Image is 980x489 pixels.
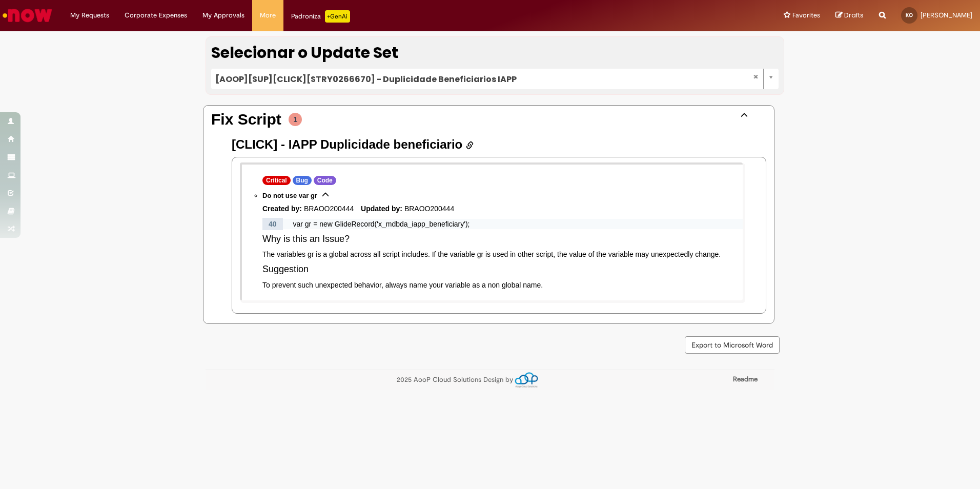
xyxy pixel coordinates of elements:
p: +GenAi [325,10,350,23]
span: BRAOO200444 [304,205,354,213]
span: Code [314,176,336,185]
a: [AOOP][SUP][CLICK][STRY0266670] - Duplicidade Beneficiarios IAPPClear field updateSet [211,69,779,89]
b: Updated by: [361,205,402,213]
button: Export to Microsoft Word [685,336,780,354]
span: More [260,10,276,21]
span: BRAOO200444 [404,205,454,213]
text: The variables gr is a global across all script includes. If the variable gr is used in other scri... [262,250,721,258]
b: Created by: [262,205,302,213]
a: Drafts [835,11,864,21]
span: Critical [262,176,291,185]
span: Drafts [844,10,864,20]
abbr: Clear field updateSet [748,69,763,85]
div: Padroniza [291,10,350,23]
span: var gr = new GlideRecord('x_mdbda_iapp_beneficiary'); [284,218,478,230]
span: Why is this an Issue? [262,234,350,244]
text: To prevent such unexpected behavior, always name your variable as a non global name. [262,281,543,289]
span: KO [906,12,913,18]
span: My Requests [70,10,109,21]
span: Corporate Expenses [125,10,187,21]
b: 40 [269,220,277,228]
span: [AOOP][SUP][CLICK][STRY0266670] - Duplicidade Beneficiarios IAPP [215,69,753,89]
img: ServiceNow [1,5,54,26]
span: 1 [289,113,302,126]
span: Do not use var gr [262,192,317,199]
div: Selecionar o Update Set [211,42,779,64]
a: [CLICK] - IAPP Duplicidade beneficiario [232,137,474,151]
span: [PERSON_NAME] [921,11,972,19]
span: My Approvals [202,10,244,21]
span: Suggestion [262,264,309,274]
span: Favorites [792,10,820,21]
span: Bug [293,176,312,185]
img: Logo-Aoop.png [513,372,542,388]
a: Readme [733,375,758,383]
span: 2025 AooP Cloud Solutions Design by [397,375,542,384]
